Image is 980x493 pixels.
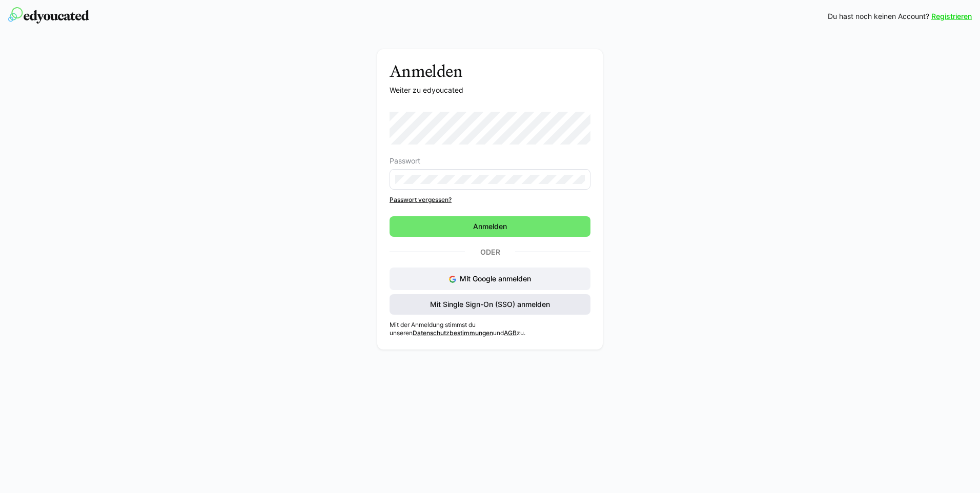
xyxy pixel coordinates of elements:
[390,321,590,337] p: Mit der Anmeldung stimmst du unseren und zu.
[931,11,972,22] a: Registrieren
[390,196,590,204] a: Passwort vergessen?
[413,329,493,337] a: Datenschutzbestimmungen
[504,329,517,337] a: AGB
[828,11,929,22] span: Du hast noch keinen Account?
[390,216,590,237] button: Anmelden
[8,7,89,24] img: edyoucated
[390,268,590,290] button: Mit Google anmelden
[390,157,420,165] span: Passwort
[460,274,531,283] span: Mit Google anmelden
[428,299,552,310] span: Mit Single Sign-On (SSO) anmelden
[472,221,508,232] span: Anmelden
[390,61,590,81] h3: Anmelden
[390,294,590,315] button: Mit Single Sign-On (SSO) anmelden
[390,85,590,95] p: Weiter zu edyoucated
[465,245,515,259] p: Oder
